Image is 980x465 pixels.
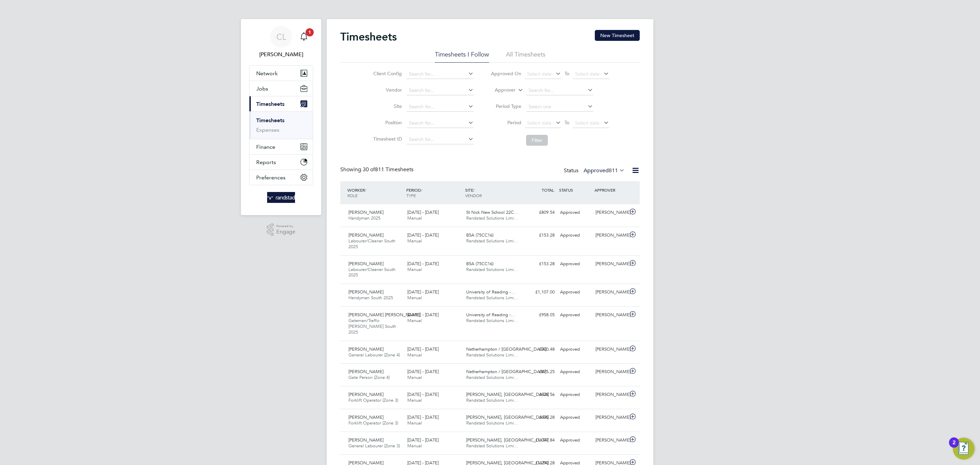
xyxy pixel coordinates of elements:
[407,102,474,112] input: Search for...
[348,374,390,380] span: Gate Person (Zone 4)
[557,184,593,196] div: STATUS
[348,209,383,215] span: [PERSON_NAME]
[593,258,628,270] div: [PERSON_NAME]
[407,86,474,95] input: Search for...
[593,412,628,423] div: [PERSON_NAME]
[249,26,313,59] a: CL[PERSON_NAME]
[407,118,474,128] input: Search for...
[407,312,439,318] span: [DATE] - [DATE]
[557,287,593,298] div: Approved
[593,389,628,400] div: [PERSON_NAME]
[466,318,518,323] span: Randstad Solutions Limi…
[249,111,313,139] div: Timesheets
[557,344,593,355] div: Approved
[522,344,557,355] div: £300.48
[371,119,402,126] label: Position
[466,238,518,244] span: Randstad Solutions Limi…
[348,312,420,318] span: [PERSON_NAME] [PERSON_NAME]
[348,369,383,374] span: [PERSON_NAME]
[256,159,276,165] span: Reports
[348,414,383,420] span: [PERSON_NAME]
[562,118,571,127] span: To
[557,207,593,218] div: Approved
[348,397,398,403] span: Forklift Operator (Zone 3)
[575,120,600,126] span: Select date
[522,309,557,321] div: £958.05
[407,135,474,144] input: Search for...
[348,238,395,250] span: Labourer/Cleaner South 2025
[256,101,284,107] span: Timesheets
[348,346,383,352] span: [PERSON_NAME]
[466,374,518,380] span: Randstad Solutions Limi…
[249,170,313,185] button: Preferences
[593,184,628,196] div: APPROVER
[465,193,482,198] span: VENDOR
[249,139,313,154] button: Finance
[575,71,600,77] span: Select date
[267,192,295,203] img: randstad-logo-retina.png
[276,229,295,235] span: Engage
[407,346,439,352] span: [DATE] - [DATE]
[491,119,521,126] label: Period
[407,267,422,272] span: Manual
[522,435,557,446] div: £1,047.84
[557,230,593,241] div: Approved
[593,435,628,446] div: [PERSON_NAME]
[241,19,321,215] nav: Main navigation
[249,50,313,59] span: Charlotte Lockeridge
[466,391,549,397] span: [PERSON_NAME], [GEOGRAPHIC_DATA]
[593,230,628,241] div: [PERSON_NAME]
[557,309,593,321] div: Approved
[407,414,439,420] span: [DATE] - [DATE]
[466,295,518,301] span: Randstad Solutions Limi…
[407,443,422,449] span: Manual
[463,184,522,202] div: SITE
[593,207,628,218] div: [PERSON_NAME]
[407,215,422,221] span: Manual
[256,117,284,124] a: Timesheets
[407,374,422,380] span: Manual
[371,87,402,93] label: Vendor
[348,295,393,301] span: Handyman South 2025
[564,166,626,176] div: Status
[562,69,571,78] span: To
[256,144,275,150] span: Finance
[557,366,593,378] div: Approved
[557,412,593,423] div: Approved
[953,438,975,460] button: Open Resource Center, 2 new notifications
[348,443,400,449] span: General Labourer (Zone 3)
[407,232,439,238] span: [DATE] - [DATE]
[466,267,518,272] span: Randstad Solutions Limi…
[297,26,311,48] a: 1
[466,346,551,352] span: Netherhampton / [GEOGRAPHIC_DATA]…
[406,193,416,198] span: TYPE
[371,136,402,142] label: Timesheet ID
[557,258,593,270] div: Approved
[522,207,557,218] div: £809.54
[363,166,375,173] span: 30 of
[593,344,628,355] div: [PERSON_NAME]
[522,287,557,298] div: £1,107.00
[249,192,313,203] a: Go to home page
[522,389,557,400] div: £628.56
[593,287,628,298] div: [PERSON_NAME]
[609,167,618,174] span: 811
[407,369,439,374] span: [DATE] - [DATE]
[348,289,383,295] span: [PERSON_NAME]
[407,209,439,215] span: [DATE] - [DATE]
[348,391,383,397] span: [PERSON_NAME]
[363,166,413,173] span: 811 Timesheets
[348,352,400,358] span: General Labourer (Zone 4)
[407,420,422,426] span: Manual
[466,312,515,318] span: University of Reading -…
[491,70,521,77] label: Approved On
[542,187,554,193] span: TOTAL
[421,187,422,193] span: /
[348,215,380,221] span: Handyman 2025
[557,435,593,446] div: Approved
[348,437,383,443] span: [PERSON_NAME]
[371,103,402,109] label: Site
[407,437,439,443] span: [DATE] - [DATE]
[348,420,398,426] span: Forklift Operator (Zone 3)
[491,103,521,109] label: Period Type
